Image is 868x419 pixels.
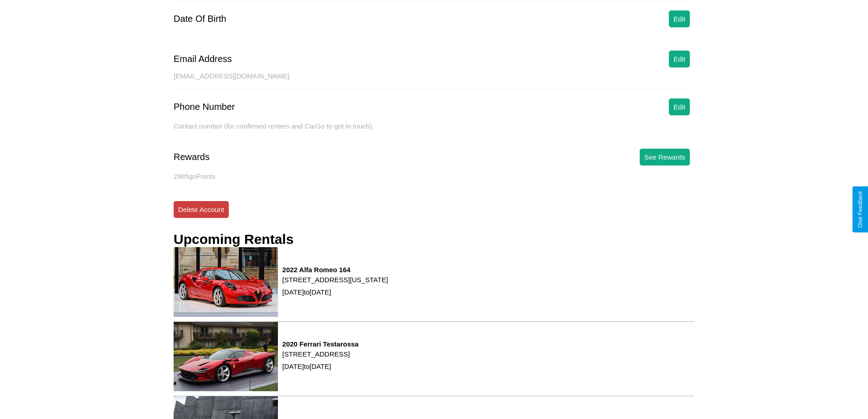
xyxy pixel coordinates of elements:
[669,51,690,67] button: Edit
[174,232,293,247] h3: Upcoming Rentals
[669,98,690,115] button: Edit
[282,266,388,274] h3: 2022 Alfa Romeo 164
[174,102,235,112] div: Phone Number
[174,72,694,89] div: [EMAIL_ADDRESS][DOMAIN_NAME]
[857,191,863,228] div: Give Feedback
[174,14,226,24] div: Date Of Birth
[174,322,278,391] img: rental
[174,247,278,316] img: rental
[282,340,359,348] h3: 2020 Ferrari Testarossa
[174,122,694,140] div: Contact number (for confirmed renters and CarGo to get in touch).
[282,286,388,298] p: [DATE] to [DATE]
[174,201,229,218] button: Delete Account
[282,348,359,360] p: [STREET_ADDRESS]
[282,274,388,286] p: [STREET_ADDRESS][US_STATE]
[669,10,690,27] button: Edit
[174,152,210,162] div: Rewards
[174,170,694,182] p: 2985 goPoints
[174,54,232,64] div: Email Address
[282,360,359,372] p: [DATE] to [DATE]
[640,149,690,166] button: See Rewards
